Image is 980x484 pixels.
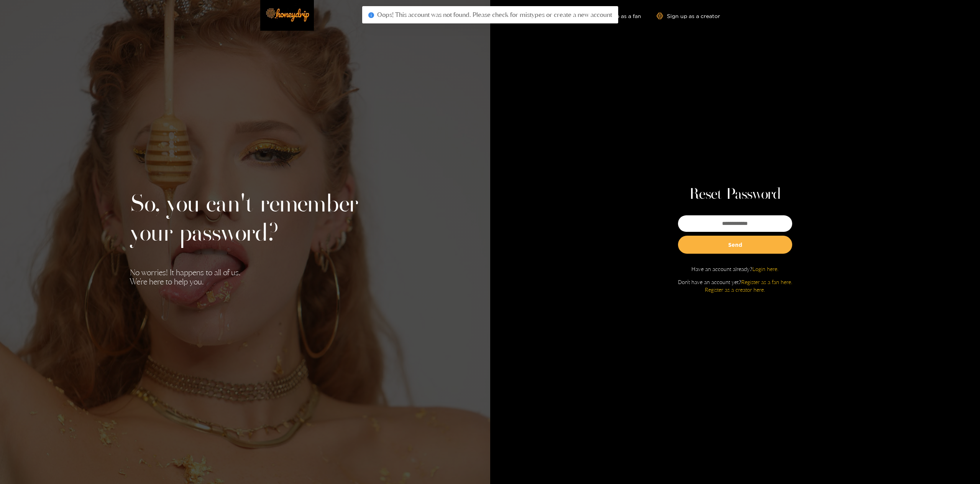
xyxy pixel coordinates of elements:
p: Have an account already? [691,265,778,273]
a: Register as a fan here. [741,279,792,285]
span: info-circle [368,12,374,18]
a: Sign up as a creator [657,13,720,19]
h2: So, you can't remember your password? [130,190,360,249]
h1: Reset Password [689,185,781,204]
p: Don't have an account yet? [678,278,792,294]
a: Login here. [752,266,778,272]
p: No worries! It happens to all of us. We're here to help you. [130,268,360,286]
button: Send [678,236,792,254]
span: Oops! This account was not found. Please check for mistypes or create a new account [377,11,612,18]
a: Register as a creator here. [705,286,765,293]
